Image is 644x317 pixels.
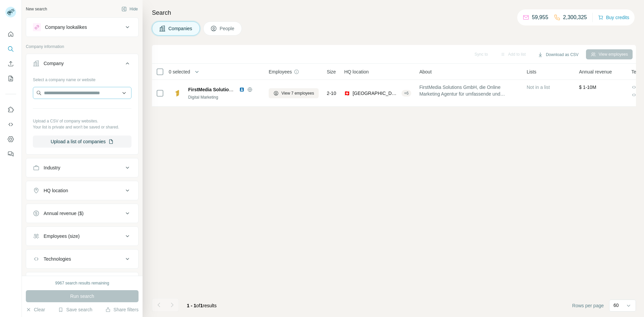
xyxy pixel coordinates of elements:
button: My lists [5,72,16,85]
div: Employees (size) [44,233,79,240]
button: Upload a list of companies [33,136,131,148]
span: of [196,303,200,308]
span: 0 selected [169,68,190,75]
button: Clear [26,306,45,313]
button: Company lookalikes [26,19,138,35]
span: Lists [527,68,536,75]
span: 2-10 [327,90,336,97]
div: 9967 search results remaining [55,280,109,286]
p: Company information [26,44,139,50]
p: 60 [613,302,619,309]
span: Employees [269,68,292,75]
span: Annual revenue [579,68,612,75]
span: 1 - 1 [187,303,196,308]
button: Technologies [26,251,138,267]
button: Save search [58,306,92,313]
button: Keywords [26,274,138,290]
img: Logo of FirstMedia Solutions GmbH [172,88,183,99]
button: Use Surfe API [5,118,16,130]
button: HQ location [26,182,138,199]
span: View 7 employees [281,90,314,96]
button: Annual revenue ($) [26,205,138,221]
button: Buy credits [598,13,629,22]
button: Search [5,43,16,55]
div: HQ location [44,187,68,194]
span: FirstMedia Solutions GmbH, die Online Marketing Agentur für umfassende und datengestützte Lösunge... [419,84,519,97]
img: LinkedIn logo [239,87,245,92]
span: [GEOGRAPHIC_DATA], [GEOGRAPHIC_DATA] [353,90,398,97]
span: 1 [200,303,203,308]
span: FirstMedia Solutions GmbH [188,87,250,92]
p: 2,300,325 [563,13,587,21]
div: Company [44,60,64,67]
span: $ 1-10M [579,85,596,90]
div: Technologies [44,256,71,262]
p: Upload a CSV of company websites. [33,118,131,124]
span: 🇨🇭 [344,90,350,97]
button: Hide [117,4,143,14]
div: Company lookalikes [45,24,87,31]
span: About [419,68,432,75]
div: Industry [44,164,60,171]
button: Enrich CSV [5,58,16,70]
button: Dashboard [5,133,16,145]
h4: Search [152,8,636,17]
button: View 7 employees [269,88,319,98]
span: results [187,303,217,308]
button: Company [26,55,138,74]
button: Download as CSV [533,50,583,60]
span: Size [327,68,336,75]
button: Use Surfe on LinkedIn [5,104,16,116]
span: Rows per page [572,302,604,309]
div: Select a company name or website [33,74,131,83]
button: Quick start [5,28,16,40]
div: Annual revenue ($) [44,210,84,217]
button: Feedback [5,148,16,160]
button: Share filters [105,306,139,313]
span: Not in a list [527,85,550,90]
div: Digital Marketing [188,94,261,100]
div: + 6 [401,90,412,96]
p: 59,955 [532,13,548,21]
div: New search [26,6,47,12]
button: Employees (size) [26,228,138,244]
p: Your list is private and won't be saved or shared. [33,124,131,130]
span: Companies [168,25,193,32]
span: HQ location [344,68,369,75]
span: People [220,25,235,32]
button: Industry [26,160,138,176]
